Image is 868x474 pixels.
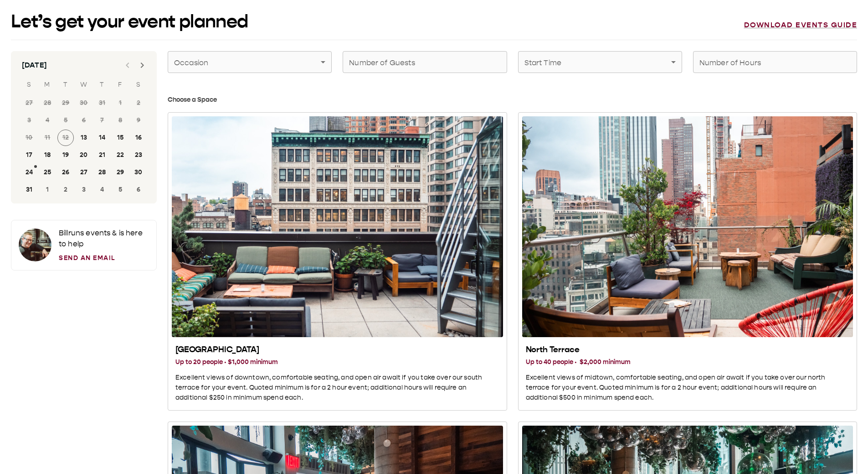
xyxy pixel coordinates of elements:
h1: Let’s get your event planned [11,11,248,32]
button: 5 [112,182,128,198]
span: Saturday [130,76,147,94]
button: 6 [130,182,147,198]
span: Friday [112,76,128,94]
button: 14 [94,130,110,146]
button: 24 [21,164,37,181]
button: 18 [39,147,56,163]
a: Download events guide [744,21,858,30]
h3: Up to 40 people · $2,000 minimum [526,357,850,367]
span: Wednesday [76,76,92,94]
button: South Terrace [168,112,507,411]
p: Excellent views of midtown, comfortable seating, and open air await if you take over our north te... [526,373,850,403]
button: 21 [94,147,110,163]
button: 27 [76,164,92,181]
button: 23 [130,147,147,163]
span: Monday [39,76,56,94]
button: 15 [112,130,128,146]
span: Thursday [94,76,110,94]
button: Next month [133,56,151,74]
h3: Choose a Space [168,95,857,105]
h2: North Terrace [526,344,850,355]
button: 19 [57,147,74,163]
button: 4 [94,182,110,198]
a: Send an Email [59,253,149,263]
button: 17 [21,147,37,163]
p: Bill runs events & is here to help [59,228,149,250]
button: 3 [76,182,92,198]
button: North Terrace [518,112,858,411]
span: Sunday [21,76,37,94]
button: 13 [76,130,92,146]
button: 29 [112,164,128,181]
h2: [GEOGRAPHIC_DATA] [175,344,499,355]
span: Tuesday [57,76,74,94]
button: 2 [57,182,74,198]
button: 22 [112,147,128,163]
button: 30 [130,164,147,181]
p: Excellent views of downtown, comfortable seating, and open air await if you take over our south t... [175,373,499,403]
div: [DATE] [22,60,47,71]
button: 16 [130,130,147,146]
button: 25 [39,164,56,181]
button: 20 [76,147,92,163]
button: 1 [39,182,56,198]
h3: Up to 20 people · $1,000 minimum [175,357,499,367]
button: 26 [57,164,74,181]
button: 31 [21,182,37,198]
button: 28 [94,164,110,181]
